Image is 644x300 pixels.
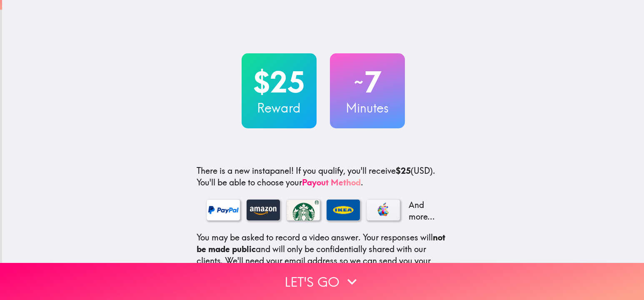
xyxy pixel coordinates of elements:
[353,70,364,95] span: ~
[242,65,317,99] h2: $25
[407,199,440,222] p: And more...
[242,99,317,117] h3: Reward
[330,99,405,117] h3: Minutes
[330,65,405,99] h2: 7
[396,165,411,176] b: $25
[197,232,450,278] p: You may be asked to record a video answer. Your responses will and will only be confidentially sh...
[197,232,445,254] b: not be made public
[197,165,294,176] span: There is a new instapanel!
[197,165,450,188] p: If you qualify, you'll receive (USD) . You'll be able to choose your .
[302,177,361,187] a: Payout Method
